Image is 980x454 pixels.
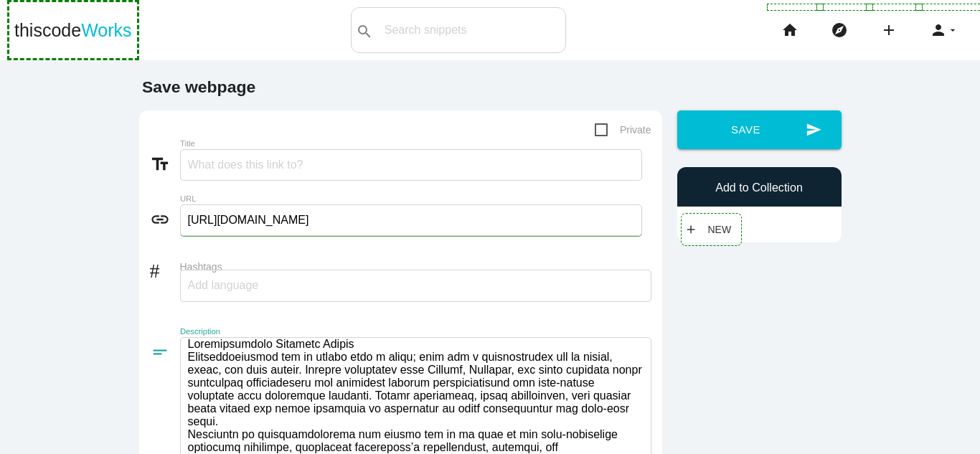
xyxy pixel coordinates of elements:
i: # [150,257,180,278]
i: add [684,217,697,242]
input: What does this link to? [180,149,642,181]
input: Add language [188,270,274,301]
a: addNew [684,217,739,242]
span: Works [81,20,131,40]
i: text_fields [150,154,180,174]
i: explore [831,7,848,53]
label: Title [180,139,557,148]
input: Search snippets [377,15,565,45]
i: link [150,209,180,230]
i: search [356,9,373,55]
input: Enter link to webpage [180,204,642,236]
i: send [806,110,821,149]
button: search [352,8,377,52]
label: Description [180,327,557,336]
h6: Add to Collection [684,181,834,194]
button: sendSave [677,110,842,149]
span: Private [595,121,651,139]
i: add [880,7,897,53]
i: short_text [150,342,180,362]
b: Save webpage [142,77,255,96]
i: person [930,7,947,53]
i: arrow_drop_down [947,7,958,53]
a: thiscodeWorks [14,7,132,53]
i: home [781,7,798,53]
label: Hashtags [180,261,651,273]
label: URL [180,194,557,204]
